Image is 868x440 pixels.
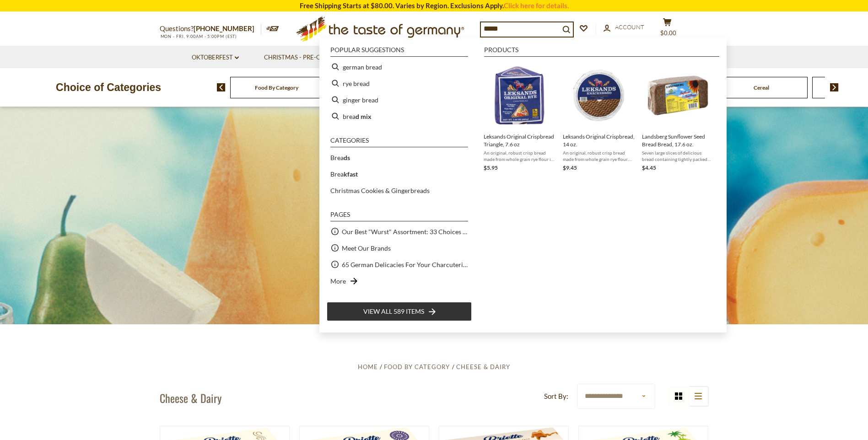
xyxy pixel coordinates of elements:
li: Landsberg Sunflower Seed Bread Bread, 17.6 oz. [638,59,717,176]
li: Leksands Original Crispbread Triangle, 7.6 oz [480,59,559,176]
span: An original, robust crisp bread made from whole grain rye flour. Perfect for your smorgasbord or ... [563,150,635,162]
b: d mix [356,111,372,122]
span: Leksands Original Crispbread, 14 oz. [563,133,635,148]
span: $0.00 [660,29,676,37]
a: Christmas Cookies & Gingerbreads [330,185,430,196]
img: Leksands Original Crispbread, 14 oz [566,62,632,129]
span: MON - FRI, 9:00AM - 5:00PM (EST) [160,34,237,39]
h1: Cheese & Dairy [160,391,221,405]
a: Leksands Original Crispbread, 14 ozLeksands Original Crispbread, 14 oz.An original, robust crisp ... [563,62,635,172]
li: Our Best "Wurst" Assortment: 33 Choices For The Grillabend [327,223,472,240]
li: Breakfast [327,166,472,182]
a: [PHONE_NUMBER] [194,24,254,32]
span: An original, robust crisp bread made from whole grain rye flour in a convenient and unique triang... [484,150,555,162]
label: Sort By: [544,391,568,402]
a: Home [358,363,378,370]
li: More [327,273,472,289]
li: 65 German Delicacies For Your Charcuterie Board [327,256,472,273]
div: Instant Search Results [319,38,727,333]
a: Breads [330,152,350,163]
li: View all 589 items [327,302,472,321]
img: next arrow [830,83,839,91]
a: Click here for details. [504,1,569,10]
li: german bread [327,59,472,75]
span: Landsberg Sunflower Seed Bread Bread, 17.6 oz. [642,133,714,148]
span: View all 589 items [363,306,424,317]
a: 65 German Delicacies For Your Charcuterie Board [342,259,468,270]
li: Popular suggestions [330,47,468,57]
a: Landsberg Sunflower Seed BreadLandsberg Sunflower Seed Bread Bread, 17.6 oz.Seven large slices of... [642,62,714,172]
li: Meet Our Brands [327,240,472,256]
p: Questions? [160,23,261,35]
span: Account [615,23,644,31]
a: Cereal [754,84,769,91]
a: Breakfast [330,169,358,179]
a: Food By Category [255,84,298,91]
li: Christmas Cookies & Gingerbreads [327,182,472,199]
b: ds [344,154,350,161]
a: Account [604,22,644,32]
a: Christmas - PRE-ORDER [264,53,342,63]
a: Oktoberfest [192,53,239,63]
a: Leksands Original Crispbread TriangleLeksands Original Crispbread Triangle, 7.6 ozAn original, ro... [484,62,555,172]
img: Leksands Original Crispbread Triangle [486,62,553,129]
li: Pages [330,211,468,221]
li: rye bread [327,75,472,91]
span: $9.45 [563,164,577,171]
img: previous arrow [217,83,226,91]
span: $5.95 [484,164,498,171]
span: Seven large slices of delicious bread containing tightly packed whole rye meal whole rye flour, a... [642,150,714,162]
li: ginger bread [327,91,472,108]
li: Leksands Original Crispbread, 14 oz. [559,59,638,176]
li: Categories [330,137,468,147]
a: Our Best "Wurst" Assortment: 33 Choices For The Grillabend [342,226,468,237]
a: Food By Category [384,363,450,370]
a: Cheese & Dairy [456,363,510,370]
li: Breads [327,149,472,166]
button: $0.00 [654,18,681,41]
span: $4.45 [642,164,656,171]
span: Leksands Original Crispbread Triangle, 7.6 oz [484,133,555,148]
li: Products [484,47,719,57]
a: Meet Our Brands [342,243,391,253]
img: Landsberg Sunflower Seed Bread [645,62,711,129]
b: kfast [344,170,358,178]
li: bread mix [327,108,472,124]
